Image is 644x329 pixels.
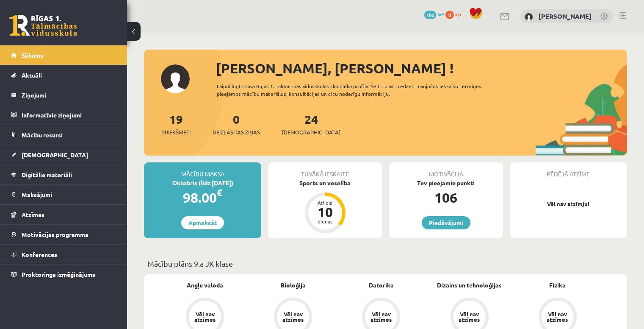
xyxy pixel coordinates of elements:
[445,11,454,19] span: 0
[147,258,624,269] p: Mācību plāns 9.a JK klase
[268,178,382,187] div: Sports un veselība
[268,178,382,234] a: Sports un veselība Atlicis 10 dienas
[11,105,116,125] a: Informatīvie ziņojumi
[193,311,217,322] div: Vēl nav atzīmes
[11,125,116,145] a: Mācību resursi
[22,85,116,105] legend: Ziņojumi
[268,162,382,178] div: Tuvākā ieskaite
[437,11,444,17] span: mP
[22,185,116,204] legend: Maksājumi
[22,270,95,278] span: Proktoringa izmēģinājums
[216,58,627,78] div: [PERSON_NAME], [PERSON_NAME] !
[312,219,338,224] div: dienas
[369,311,393,322] div: Vēl nav atzīmes
[389,178,503,187] div: Tev pieejamie punkti
[22,171,72,178] span: Digitālie materiāli
[144,178,261,187] div: Oktobris (līdz [DATE])
[422,216,470,229] a: Piedāvājumi
[11,245,116,264] a: Konferences
[144,187,261,208] div: 98.00
[11,205,116,224] a: Atzīmes
[389,187,503,208] div: 106
[9,15,77,36] a: Rīgas 1. Tālmācības vidusskola
[525,13,533,21] img: Viktorija Kuzņecova
[549,281,566,290] a: Fizika
[217,82,507,98] div: Laipni lūgts savā Rīgas 1. Tālmācības vidusskolas skolnieka profilā. Šeit Tu vari redzēt tuvojošo...
[22,71,42,79] span: Aktuāli
[437,281,502,290] a: Dizains un tehnoloģijas
[312,200,338,205] div: Atlicis
[282,112,340,137] a: 24[DEMOGRAPHIC_DATA]
[22,231,88,238] span: Motivācijas programma
[22,211,44,218] span: Atzīmes
[424,11,436,19] span: 106
[514,200,623,208] p: Vēl nav atzīmju!
[181,216,224,229] a: Apmaksāt
[281,311,305,322] div: Vēl nav atzīmes
[312,205,338,219] div: 10
[11,185,116,204] a: Maksājumi
[11,225,116,244] a: Motivācijas programma
[455,11,461,17] span: xp
[424,11,444,17] a: 106 mP
[213,112,260,137] a: 0Neizlasītās ziņas
[161,112,191,137] a: 19Priekšmeti
[144,162,261,178] div: Mācību maksa
[458,311,481,322] div: Vēl nav atzīmes
[369,281,394,290] a: Datorika
[445,11,465,17] a: 0 xp
[282,128,340,137] span: [DEMOGRAPHIC_DATA]
[22,51,43,59] span: Sākums
[389,162,503,178] div: Motivācija
[546,311,569,322] div: Vēl nav atzīmes
[213,128,260,137] span: Neizlasītās ziņas
[281,281,306,290] a: Bioloģija
[22,131,63,139] span: Mācību resursi
[187,281,223,290] a: Angļu valoda
[11,265,116,284] a: Proktoringa izmēģinājums
[161,128,191,137] span: Priekšmeti
[11,145,116,164] a: [DEMOGRAPHIC_DATA]
[22,151,88,159] span: [DEMOGRAPHIC_DATA]
[510,162,627,178] div: Pēdējā atzīme
[539,12,591,20] a: [PERSON_NAME]
[11,65,116,85] a: Aktuāli
[11,85,116,105] a: Ziņojumi
[22,105,116,125] legend: Informatīvie ziņojumi
[11,165,116,184] a: Digitālie materiāli
[217,187,222,199] span: €
[22,251,57,258] span: Konferences
[11,45,116,65] a: Sākums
